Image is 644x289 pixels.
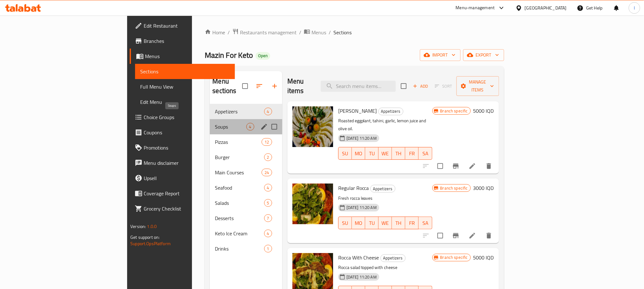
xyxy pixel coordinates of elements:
span: Sort sections [252,78,267,94]
span: Sections [140,68,230,75]
div: Drinks1 [210,241,282,256]
a: Grocery Checklist [130,201,235,216]
div: Keto Ice Cream [215,230,264,237]
button: edit [259,122,269,131]
span: Restaurants management [240,29,297,36]
span: Add [412,83,429,90]
button: export [463,49,504,61]
span: Select to update [434,229,447,242]
button: Manage items [456,76,499,96]
nav: breadcrumb [205,28,504,37]
button: TH [392,217,405,229]
a: Promotions [130,140,235,155]
span: Desserts [215,214,264,222]
div: Salads [215,199,264,207]
span: Main Courses [215,169,262,176]
span: Menus [312,29,326,36]
span: FR [408,218,416,228]
h6: 3000 IQD [473,184,494,192]
div: Soups4edit [210,119,282,134]
span: 12 [262,139,271,145]
span: FR [408,149,416,158]
button: WE [379,147,392,160]
span: SU [341,218,349,228]
a: Menu disclaimer [130,155,235,171]
img: Baba Ghannoug [292,106,333,147]
div: items [246,123,254,131]
span: [DATE] 11:20 AM [344,274,379,280]
a: Coupons [130,125,235,140]
button: SA [419,217,432,229]
a: Branches [130,33,235,49]
span: Drinks [215,245,264,252]
span: Appetizers [371,185,395,192]
span: Select section [397,79,410,93]
span: Coverage Report [144,190,230,197]
div: items [264,184,272,192]
span: WE [381,218,389,228]
span: 4 [264,185,272,191]
button: TU [365,147,379,160]
span: 4 [264,231,272,237]
span: Select to update [434,159,447,173]
button: delete [481,228,497,243]
span: import [425,51,456,59]
a: Support.OpsPlatform [130,239,171,248]
div: Open [256,52,270,60]
div: items [264,108,272,115]
div: Salads5 [210,195,282,211]
span: Burger [215,153,264,161]
button: WE [379,217,392,229]
a: Menus [130,49,235,64]
span: Select all sections [238,79,252,93]
button: SU [338,217,352,229]
div: Desserts7 [210,211,282,226]
button: Branch-specific-item [448,158,463,174]
span: Menu disclaimer [144,159,230,167]
span: TH [394,149,403,158]
a: Menus [304,28,326,37]
span: Seafood [215,184,264,192]
a: Edit Restaurant [130,18,235,33]
span: [PERSON_NAME] [338,106,377,116]
a: Coverage Report [130,186,235,201]
span: Full Menu View [140,83,230,91]
span: [DATE] 11:20 AM [344,205,379,211]
span: 4 [264,109,272,115]
span: SA [421,149,429,158]
span: 1 [264,246,272,252]
span: Edit Menu [140,98,230,106]
div: Main Courses24 [210,165,282,180]
button: Branch-specific-item [448,228,463,243]
div: Pizzas [215,138,262,146]
div: Burger2 [210,150,282,165]
nav: Menu sections [210,101,282,259]
a: Choice Groups [130,110,235,125]
span: TU [368,218,376,228]
button: MO [352,217,365,229]
span: Appetizers [381,254,405,262]
span: [DATE] 11:20 AM [344,135,379,141]
p: Fresh rocca leaves [338,194,432,202]
span: Rocca With Cheese [338,253,379,262]
span: Appetizers [379,108,403,115]
span: Branches [144,37,230,45]
span: WE [381,149,389,158]
span: SA [421,218,429,228]
span: 2 [264,154,272,160]
h6: 5000 IQD [473,106,494,115]
span: Select section first [431,81,456,91]
button: FR [405,147,419,160]
span: Branch specific [438,254,470,260]
div: Seafood4 [210,180,282,195]
a: Upsell [130,171,235,186]
button: SA [419,147,432,160]
div: items [264,214,272,222]
div: items [264,153,272,161]
button: Add section [267,78,282,94]
span: Get support on: [130,233,160,241]
span: Add item [410,81,431,91]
